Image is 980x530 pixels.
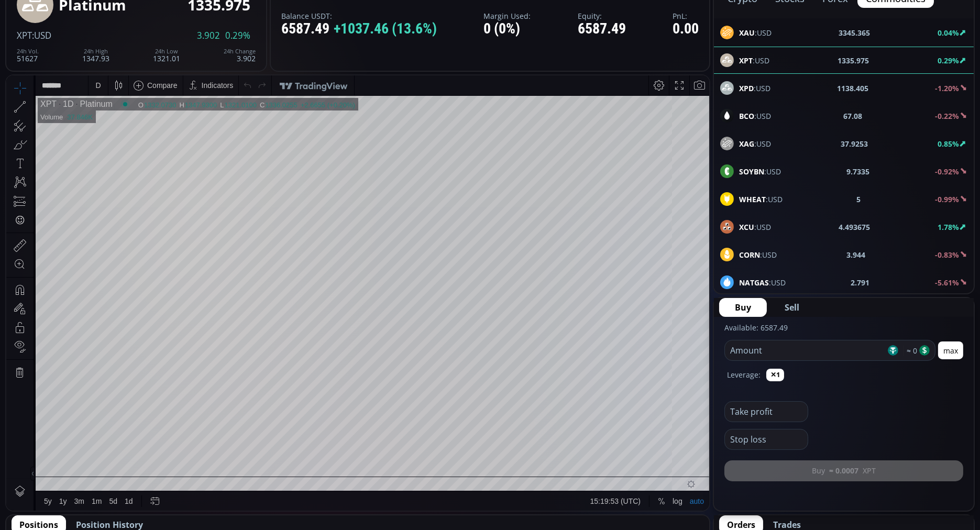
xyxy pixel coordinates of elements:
[114,24,124,34] div: Market open
[841,138,868,149] b: 37.9253
[281,12,437,20] label: Balance USDT:
[938,139,959,149] b: 0.85%
[724,323,788,333] label: Available: 6587.49
[61,38,86,46] div: 37.846K
[89,6,94,14] div: D
[938,222,959,232] b: 1.78%
[17,29,32,41] span: XPT
[857,194,861,205] b: 5
[935,167,959,176] b: -0.92%
[17,48,39,62] div: 51627
[935,111,959,121] b: -0.22%
[739,278,769,288] b: NATGAS
[739,139,754,149] b: XAG
[739,83,754,93] b: XPD
[103,422,112,430] div: 5d
[259,26,291,34] div: 1336.0255
[214,26,218,34] div: L
[195,6,227,14] div: Indicators
[739,222,754,232] b: XCU
[281,21,437,37] div: 6587.49
[68,422,78,430] div: 3m
[153,48,180,54] div: 24h Low
[938,341,963,359] button: max
[82,48,109,62] div: 1347.93
[935,194,959,204] b: -0.99%
[739,222,771,233] span: :USD
[739,138,771,149] span: :USD
[294,26,349,34] div: +2.6655 (+0.20%)
[225,31,250,40] span: 0.29%
[82,48,109,54] div: 24h High
[739,194,766,204] b: WHEAT
[197,31,220,40] span: 3.902
[735,301,751,314] span: Buy
[837,83,868,94] b: 1138.405
[935,278,959,288] b: -5.61%
[138,26,170,34] div: 1332.0730
[224,48,256,54] div: 24h Change
[739,166,781,177] span: :USD
[578,21,626,37] div: 6587.49
[38,422,46,430] div: 5y
[584,422,634,430] span: 15:19:53 (UTC)
[648,416,663,436] div: Toggle Percentage
[739,277,786,288] span: :USD
[684,422,698,430] div: auto
[739,167,764,176] b: SOYBN
[839,27,871,38] b: 3345.365
[32,29,51,41] span: :USD
[739,249,777,260] span: :USD
[846,249,865,260] b: 3.944
[483,21,531,37] div: 0 (0%)
[673,12,699,20] label: PnL:
[719,298,767,317] button: Buy
[179,26,211,34] div: 1347.9300
[578,12,626,20] label: Equity:
[766,369,784,381] button: ✕1
[9,140,18,150] div: 
[118,422,127,430] div: 1d
[739,83,770,94] span: :USD
[785,301,799,314] span: Sell
[935,250,959,260] b: -0.83%
[666,422,676,430] div: log
[85,422,95,430] div: 1m
[739,111,754,121] b: BCO
[663,416,680,436] div: Toggle Log Scale
[50,24,67,34] div: 1D
[17,48,39,54] div: 24h Vol.
[739,28,755,38] b: XAU
[53,422,61,430] div: 1y
[68,24,106,34] div: Platinum
[24,391,29,405] div: Hide Drawings Toolbar
[769,298,815,317] button: Sell
[727,369,761,380] label: Leverage:
[34,24,50,34] div: XPT
[739,194,783,205] span: :USD
[935,83,959,93] b: -1.20%
[153,48,180,62] div: 1321.01
[580,416,638,436] button: 15:19:53 (UTC)
[141,6,171,14] div: Compare
[34,38,57,46] div: Volume
[844,111,863,122] b: 67.08
[839,222,870,233] b: 4.493675
[218,26,250,34] div: 1321.0100
[254,26,259,34] div: C
[334,21,437,37] span: +1037.46 (13.6%)
[938,28,959,38] b: 0.04%
[673,21,699,37] div: 0.00
[483,12,531,20] label: Margin Used:
[140,416,157,436] div: Go to
[739,250,760,260] b: CORN
[224,48,256,62] div: 3.902
[680,416,701,436] div: Toggle Auto Scale
[851,277,870,288] b: 2.791
[739,111,771,122] span: :USD
[739,27,772,38] span: :USD
[846,166,869,177] b: 9.7335
[903,345,917,356] span: ≈ 0
[173,26,178,34] div: H
[132,26,138,34] div: O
